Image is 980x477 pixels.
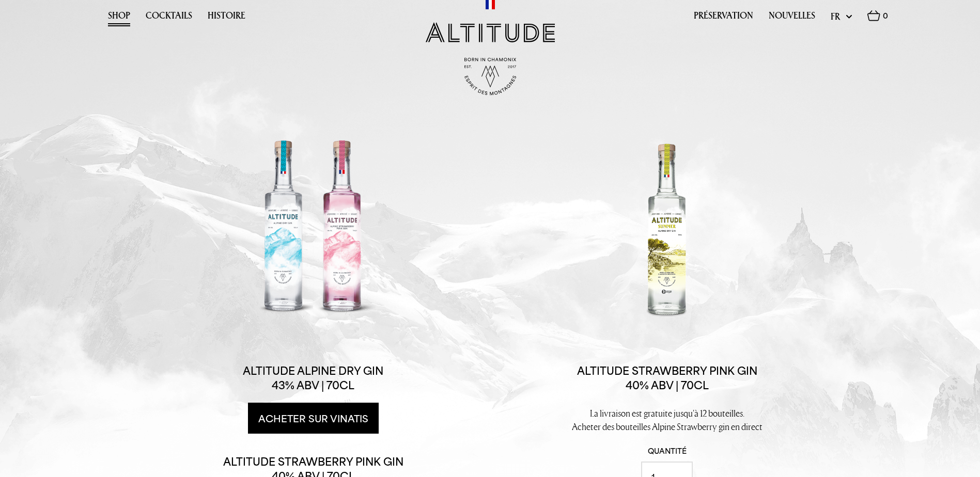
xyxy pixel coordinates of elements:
[464,58,516,96] img: Born in Chamonix - Est. 2017 - Espirit des Montagnes
[577,363,757,392] p: Altitude Strawberry Pink Gin 40% ABV | 70cl
[248,403,379,434] a: Acheter sur Vinatis
[694,10,753,26] a: Préservation
[146,10,192,26] a: Cocktails
[538,446,796,456] label: Quantité
[208,10,245,26] a: Histoire
[867,10,888,27] a: 0
[426,22,555,42] img: Altitude Gin
[223,363,403,392] p: Altitude Alpine Dry Gin 43% ABV | 70cl
[538,407,796,420] p: La livraison est gratuite jusqu'à 12 bouteilles.
[867,10,880,21] img: Basket
[769,10,815,26] a: Nouvelles
[538,420,796,433] p: Acheter des bouteilles Alpine Strawberry gin en direct
[108,10,130,26] a: Shop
